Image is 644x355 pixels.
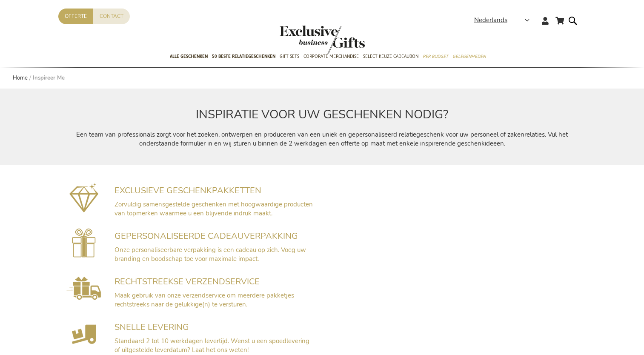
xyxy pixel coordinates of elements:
span: 50 beste relatiegeschenken [212,52,275,61]
span: Nederlands [474,15,507,25]
img: Exclusieve geschenkpakketten mét impact [69,182,99,212]
a: Select Keuze Cadeaubon [363,46,418,68]
span: Per Budget [423,52,448,61]
span: Maak gebruik van onze verzendservice om meerdere pakketjes rechtstreeks naar de gelukkige(n) te v... [114,291,294,309]
span: GEPERSONALISEERDE CADEAUVERPAKKING [114,230,298,242]
span: Gelegenheden [452,52,486,61]
strong: Inspireer Me [33,74,65,82]
img: Rechtstreekse Verzendservice [66,277,101,300]
h2: INSPIRATIE VOOR UW GESCHENKEN NODIG? [64,108,579,121]
a: Offerte [58,9,93,24]
img: Exclusive Business gifts logo [280,26,365,54]
a: Rechtstreekse Verzendservice [66,294,101,302]
p: Een team van professionals zorgt voor het zoeken, ontwerpen en produceren van een uniek en gepers... [64,130,579,149]
span: SNELLE LEVERING [114,321,189,333]
a: Per Budget [423,46,448,68]
a: 50 beste relatiegeschenken [212,46,275,68]
span: Select Keuze Cadeaubon [363,52,418,61]
a: Alle Geschenken [170,46,208,68]
a: Home [13,74,28,82]
span: Onze personaliseerbare verpakking is een cadeau op zich. Voeg uw branding en boodschap toe voor m... [114,246,306,263]
span: Alle Geschenken [170,52,208,61]
span: RECHTSTREEKSE VERZENDSERVICE [114,276,260,287]
span: Standaard 2 tot 10 werkdagen levertijd. Wenst u een spoedlevering of uitgestelde leverdatum? Laat... [114,337,309,354]
span: EXCLUSIEVE GESCHENKPAKKETTEN [114,185,261,196]
span: Zorvuldig samensgestelde geschenken met hoogwaardige producten van topmerken waarmee u een blijve... [114,200,313,218]
a: Contact [93,9,130,24]
a: Gelegenheden [452,46,486,68]
img: Gepersonaliseerde cadeauverpakking voorzien van uw branding [72,228,96,258]
a: store logo [280,26,322,54]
